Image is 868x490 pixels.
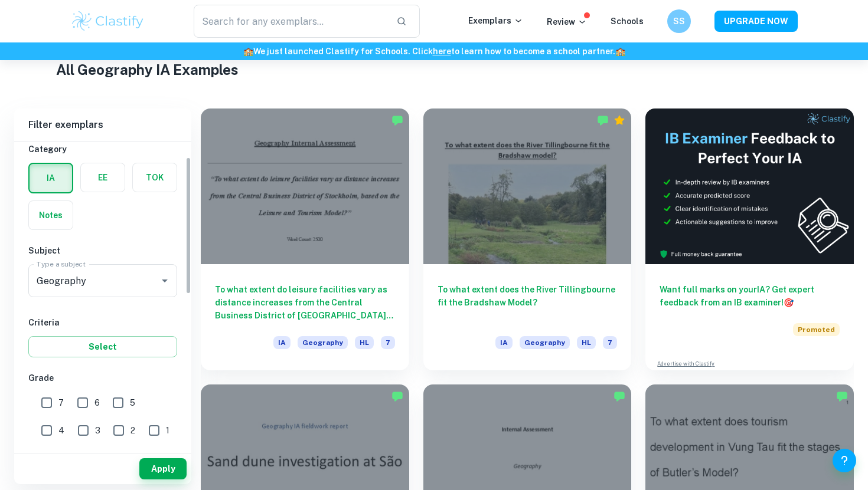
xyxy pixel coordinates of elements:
h6: Subject [28,244,177,257]
span: 5 [130,396,135,409]
h6: Grade [28,371,177,384]
input: Search for any exemplars... [194,5,387,38]
button: SS [667,9,691,33]
h6: SS [673,15,686,28]
button: Help and Feedback [833,449,856,472]
span: 6 [94,396,100,409]
a: here [433,47,451,56]
span: 🎯 [784,298,794,307]
span: IA [273,336,291,349]
a: Want full marks on yourIA? Get expert feedback from an IB examiner!PromotedAdvertise with Clastify [645,108,854,370]
span: IA [495,336,513,349]
p: Exemplars [468,14,523,27]
span: HL [355,336,374,349]
span: 7 [58,396,64,409]
span: HL [577,336,596,349]
button: Notes [29,201,73,229]
span: 7 [381,336,395,349]
a: Schools [611,17,644,26]
span: 2 [130,424,135,437]
button: IA [30,164,72,192]
img: Marked [391,390,403,402]
button: Select [28,336,177,357]
h6: Filter exemplars [14,108,191,142]
h1: All Geography IA Examples [56,59,812,80]
h6: To what extent does the River Tillingbourne fit the Bradshaw Model? [438,283,618,322]
span: Geography [520,336,570,349]
span: 3 [95,424,100,437]
img: Marked [597,114,609,126]
span: 7 [603,336,617,349]
button: EE [81,163,125,192]
img: Marked [391,114,403,126]
button: Apply [139,458,187,479]
a: To what extent does the River Tillingbourne fit the Bradshaw Model?IAGeographyHL7 [423,108,632,370]
span: Geography [298,336,348,349]
label: Type a subject [37,259,86,269]
h6: Criteria [28,316,177,329]
button: UPGRADE NOW [714,11,798,32]
span: 🏫 [243,47,253,56]
img: Clastify logo [70,9,145,33]
img: Thumbnail [645,108,854,264]
p: Review [547,15,587,28]
span: Promoted [793,323,840,336]
span: 4 [58,424,64,437]
div: Premium [614,114,625,126]
h6: We just launched Clastify for Schools. Click to learn how to become a school partner. [2,45,866,58]
h6: Want full marks on your IA ? Get expert feedback from an IB examiner! [660,283,840,309]
a: To what extent do leisure facilities vary as distance increases from the Central Business Distric... [201,108,409,370]
button: Open [156,272,173,289]
h6: To what extent do leisure facilities vary as distance increases from the Central Business Distric... [215,283,395,322]
span: 1 [166,424,169,437]
span: 🏫 [615,47,625,56]
a: Advertise with Clastify [657,360,714,368]
h6: Category [28,143,177,156]
img: Marked [836,390,848,402]
img: Marked [614,390,625,402]
button: TOK [133,163,177,192]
